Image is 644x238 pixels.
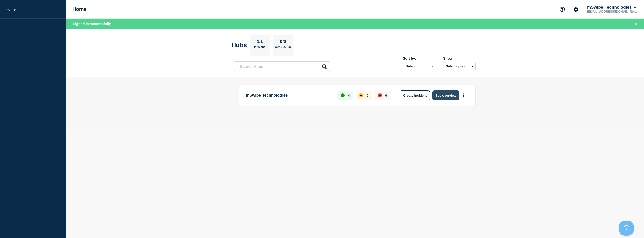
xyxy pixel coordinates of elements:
button: Support [557,4,568,15]
p: mSwipe Technologies [246,90,332,100]
p: 0/0 [278,39,288,46]
p: 4 [348,94,350,97]
p: 0 [367,94,368,97]
button: mSwipe Technologies [586,5,637,10]
button: Account settings [571,4,581,15]
p: Connected [275,46,291,51]
h2: Hubs [232,42,247,49]
div: up [341,93,345,97]
div: affected [359,93,363,97]
div: down [378,93,382,97]
p: [EMAIL_ADDRESS][DOMAIN_NAME] [586,10,638,13]
div: Show: [443,56,476,60]
button: Close banner [633,21,639,27]
button: Select option [443,62,476,70]
h1: Home [72,6,87,12]
span: Signed in successfully [73,22,111,26]
button: More actions [460,91,467,100]
input: Search Hubs [234,61,330,72]
button: Create incident [400,90,430,100]
iframe: Help Scout Beacon - Open [619,221,634,236]
button: See overview [432,90,459,100]
p: 0 [385,94,387,97]
div: Sort by: [403,56,435,60]
select: Sort by [403,62,435,70]
p: Primary [254,46,266,51]
p: 1/1 [255,39,265,46]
